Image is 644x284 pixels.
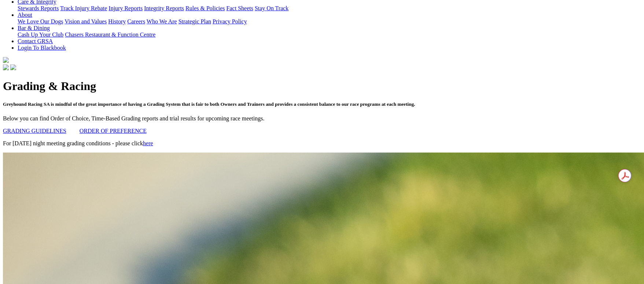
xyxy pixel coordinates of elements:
[18,25,50,31] a: Bar & Dining
[18,5,641,12] div: Care & Integrity
[227,5,253,11] a: Fact Sheets
[65,18,107,25] a: Vision and Values
[3,115,641,122] p: Below you can find Order of Choice, Time-Based Grading reports and trial results for upcoming rac...
[108,5,143,11] a: Injury Reports
[18,5,59,11] a: Stewards Reports
[80,128,147,134] a: ORDER OF PREFERENCE
[179,18,211,25] a: Strategic Plan
[18,12,32,18] a: About
[18,18,641,25] div: About
[18,31,63,38] a: Cash Up Your Club
[108,18,126,25] a: History
[143,140,153,146] a: here
[3,101,641,107] h5: Greyhound Racing SA is mindful of the great importance of having a Grading System that is fair to...
[18,38,53,44] a: Contact GRSA
[18,31,641,38] div: Bar & Dining
[213,18,247,25] a: Privacy Policy
[65,31,155,38] a: Chasers Restaurant & Function Centre
[144,5,184,11] a: Integrity Reports
[127,18,145,25] a: Careers
[18,45,66,51] a: Login To Blackbook
[60,5,107,11] a: Track Injury Rebate
[3,140,153,146] span: For [DATE] night meeting grading conditions - please click
[3,64,9,70] img: facebook.svg
[3,128,66,134] a: GRADING GUIDELINES
[10,64,16,70] img: twitter.svg
[255,5,288,11] a: Stay On Track
[185,5,225,11] a: Rules & Policies
[147,18,177,25] a: Who We Are
[18,18,63,25] a: We Love Our Dogs
[3,57,9,63] img: logo-grsa-white.png
[3,79,641,93] h1: Grading & Racing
